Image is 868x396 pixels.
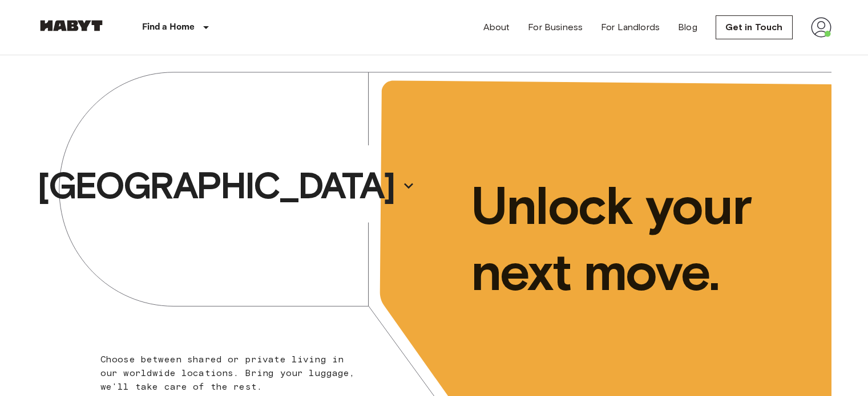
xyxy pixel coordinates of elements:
a: Get in Touch [716,15,793,39]
a: For Business [528,21,583,34]
a: About [483,21,510,34]
p: Unlock your next move. [471,173,813,305]
a: Blog [678,21,697,34]
a: For Landlords [601,21,660,34]
img: avatar [811,17,831,38]
button: [GEOGRAPHIC_DATA] [33,160,419,212]
p: Find a Home [142,21,195,34]
p: [GEOGRAPHIC_DATA] [37,163,394,209]
p: Choose between shared or private living in our worldwide locations. Bring your luggage, we'll tak... [100,353,362,394]
img: Habyt [37,20,106,31]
